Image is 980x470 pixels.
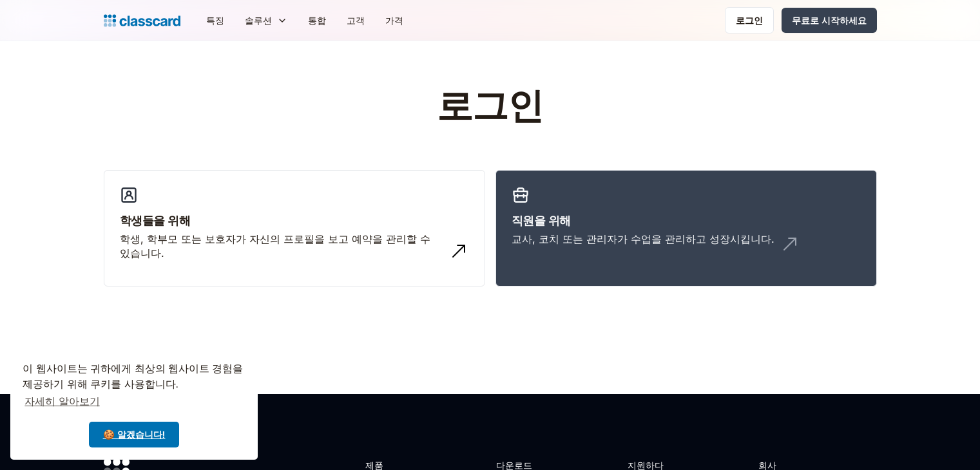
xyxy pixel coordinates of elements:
a: 학생들을 위해학생, 학부모 또는 보호자가 자신의 프로필을 보고 예약을 관리할 수 있습니다. [104,170,485,287]
font: 고객 [347,15,365,26]
a: 가격 [375,6,414,35]
font: 통합 [308,15,326,26]
font: 솔루션 [245,15,272,26]
font: 특징 [206,15,224,26]
a: 쿠키에 대해 자세히 알아보세요 [23,392,102,411]
font: 직원을 위해 [512,214,571,227]
a: 로그인 [725,7,774,33]
font: 로그인 [736,15,763,26]
div: 쿠키 동의 [10,349,258,460]
font: 학생들을 위해 [120,214,191,227]
a: 집 [104,12,180,30]
font: 무료로 시작하세요 [792,15,867,26]
font: 이 웹사이트는 귀하에게 최상의 웹사이트 경험을 제공하기 위해 쿠키를 사용합니다. [23,363,243,390]
a: 무료로 시작하세요 [782,8,877,33]
a: 특징 [196,6,235,35]
font: 로그인 [437,84,543,127]
a: 고객 [336,6,375,35]
a: 직원을 위해교사, 코치 또는 관리자가 수업을 관리하고 성장시킵니다. [495,170,877,287]
a: 쿠키 메시지 닫기 [89,422,179,447]
font: 🍪 알겠습니다! [103,429,166,440]
a: 통합 [298,6,336,35]
div: 솔루션 [235,6,298,35]
font: 교사, 코치 또는 관리자가 수업을 관리하고 성장시킵니다. [512,232,774,245]
font: 학생, 학부모 또는 보호자가 자신의 프로필을 보고 예약을 관리할 수 있습니다. [120,232,430,259]
font: 가격 [385,15,403,26]
font: 자세히 알아보기 [24,396,99,407]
